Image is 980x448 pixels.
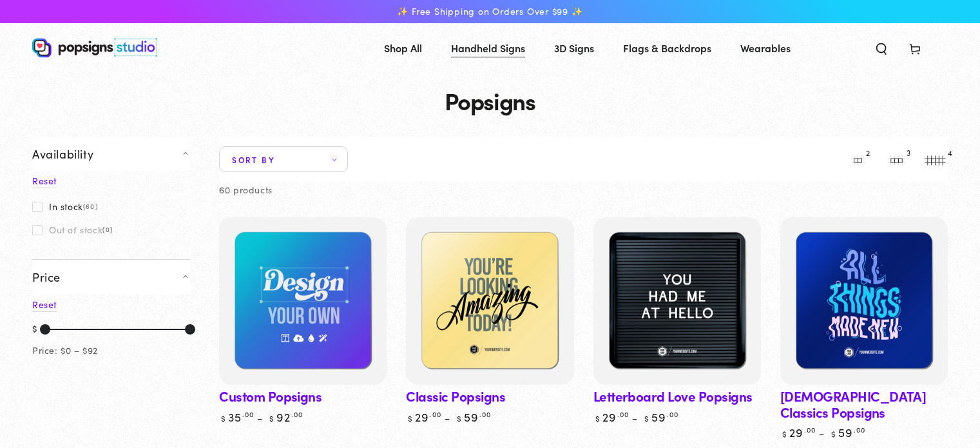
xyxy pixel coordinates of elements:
[441,31,535,65] a: Handheld Signs
[32,88,948,113] h1: Popsigns
[593,217,761,385] a: Letterboard Love PopsignsLetterboard Love Popsigns
[102,226,113,233] span: (0)
[623,39,711,57] span: Flags & Backdrops
[32,38,157,57] img: Popsigns Studio
[865,34,898,62] summary: Search our site
[544,31,604,65] a: 3D Signs
[883,146,909,172] button: 3
[845,146,870,172] button: 2
[32,269,61,284] span: Price
[451,39,525,57] span: Handheld Signs
[374,31,432,65] a: Shop All
[384,39,422,57] span: Shop All
[32,146,93,161] span: Availability
[406,217,573,385] a: Classic PopsignsClassic Popsigns
[32,201,98,211] label: In stock
[219,217,387,385] a: Custom PopsignsCustom Popsigns
[740,39,791,57] span: Wearables
[32,174,57,188] a: Reset
[397,6,582,17] span: ✨ Free Shipping on Orders Over $99 ✨
[613,31,721,65] a: Flags & Backdrops
[731,31,800,65] a: Wearables
[32,298,57,312] a: Reset
[780,217,948,385] a: Baptism Classics PopsignsBaptism Classics Popsigns
[219,146,348,172] summary: Sort by
[32,320,37,338] div: $
[219,182,273,198] p: 60 products
[32,137,190,171] summary: Availability
[83,202,98,210] span: (60)
[32,259,190,294] summary: Price
[32,342,98,358] div: Price: $0 – $92
[32,224,113,235] label: Out of stock
[554,39,594,57] span: 3D Signs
